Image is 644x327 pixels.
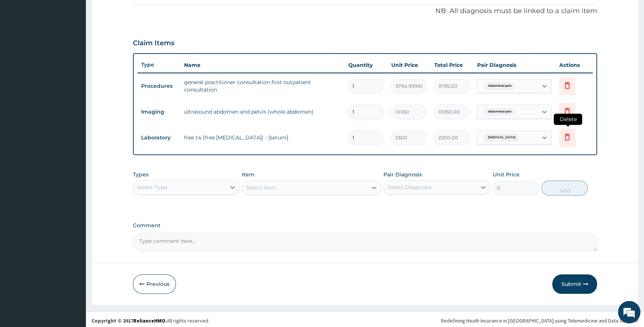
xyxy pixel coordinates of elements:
h3: Claim Items [133,39,174,47]
span: Delete [554,114,582,125]
textarea: Type your message and hit 'Enter' [4,204,142,230]
span: [MEDICAL_DATA] [484,134,519,141]
th: Quantity [344,58,387,73]
span: Abdominal pain [484,108,515,115]
th: Type [137,58,180,72]
td: Procedures [137,79,180,93]
td: general practitioner consultation first outpatient consultation [180,75,345,97]
div: Redefining Heath Insurance in [GEOGRAPHIC_DATA] using Telemedicine and Data Science! [441,317,638,324]
th: Unit Price [387,58,430,73]
div: Minimize live chat window [122,4,140,22]
a: RelianceHMO [133,317,165,324]
div: Chat with us now [39,42,125,52]
button: Submit [552,274,597,294]
p: NB: All diagnosis must be linked to a claim item [133,6,597,16]
strong: Copyright © 2017 . [91,317,167,324]
button: Previous [133,274,176,294]
div: Select Type [137,183,167,191]
label: Pair Diagnosis [383,171,422,178]
th: Total Price [430,58,473,73]
button: Add [541,181,588,195]
td: free t4 (free [MEDICAL_DATA]) - [serum] [180,130,345,145]
span: Abdominal pain [484,82,515,90]
td: Imaging [137,105,180,119]
th: Pair Diagnosis [473,58,555,73]
td: Laboratory [137,131,180,145]
label: Comment [133,222,597,229]
td: ultrasound abdomen and pelvis (whole abdomen) [180,104,345,119]
th: Name [180,58,345,73]
th: Actions [555,58,592,73]
label: Unit Price [492,171,519,178]
span: We're online! [43,94,103,170]
img: d_794563401_company_1708531726252_794563401 [14,37,30,56]
label: Item [242,171,255,178]
div: Select Diagnosis [388,183,431,191]
label: Types [133,172,149,178]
